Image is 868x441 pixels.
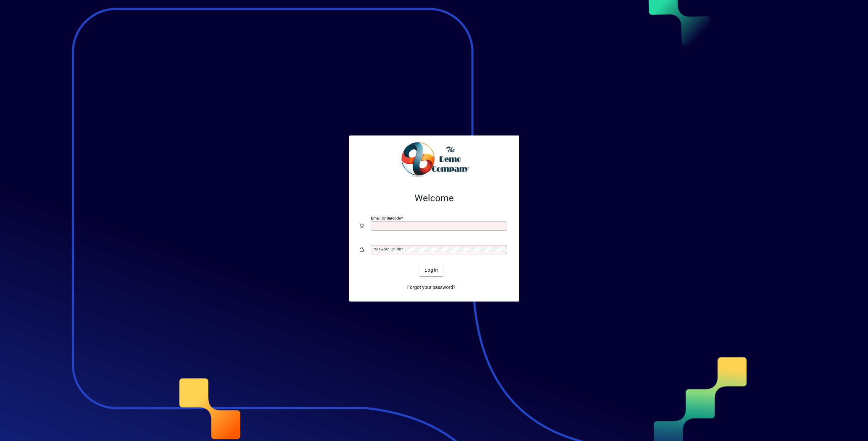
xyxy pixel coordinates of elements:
[407,284,455,291] span: Forgot your password?
[360,193,509,204] h2: Welcome
[425,267,438,274] span: Login
[371,216,401,220] mat-label: Email or Barcode
[405,282,458,294] a: Forgot your password?
[372,247,401,251] mat-label: Password or Pin
[419,264,443,276] button: Login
